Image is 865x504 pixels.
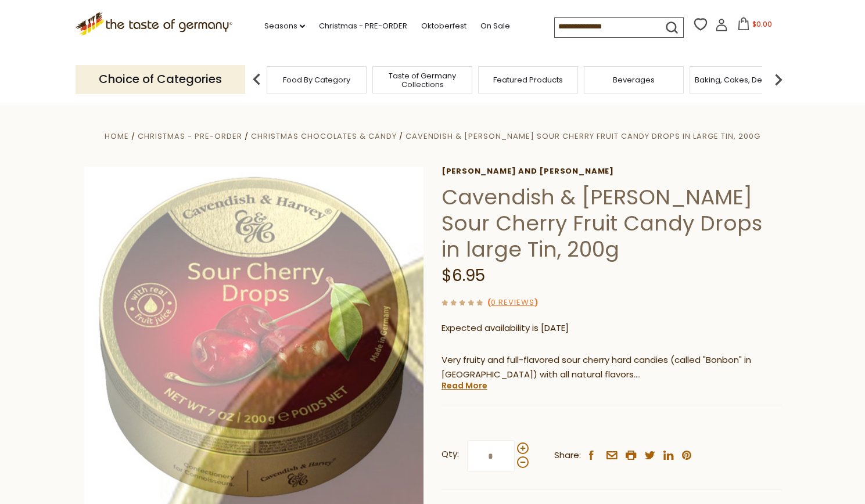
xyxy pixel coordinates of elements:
a: Taste of Germany Collections [376,71,469,89]
a: Baking, Cakes, Desserts [695,75,785,84]
a: Food By Category [283,75,350,84]
span: $0.00 [752,19,772,29]
button: $0.00 [730,17,780,35]
h1: Cavendish & [PERSON_NAME] Sour Cherry Fruit Candy Drops in large Tin, 200g [442,184,781,262]
a: 0 Reviews [491,297,534,309]
span: Share: [554,448,581,463]
strong: Qty: [442,447,459,462]
p: Expected availability is [DATE] [442,321,781,336]
p: Very fruity and full-flavored sour cherry hard candies (called "Bonbon" in [GEOGRAPHIC_DATA]) wit... [442,353,781,382]
a: Christmas - PRE-ORDER [138,131,242,142]
input: Qty: [467,440,515,472]
a: Read More [442,380,487,391]
a: Featured Products [493,75,563,84]
a: Christmas Chocolates & Candy [251,131,397,142]
a: Oktoberfest [421,20,466,33]
span: ( ) [487,297,538,308]
a: On Sale [480,20,510,33]
img: next arrow [767,68,790,91]
a: Cavendish & [PERSON_NAME] Sour Cherry Fruit Candy Drops in large Tin, 200g [405,131,760,142]
a: Beverages [613,75,655,84]
a: Home [105,131,129,142]
img: previous arrow [245,68,268,91]
p: Choice of Categories [76,65,245,93]
span: $6.95 [442,264,485,287]
a: Christmas - PRE-ORDER [319,20,407,33]
a: [PERSON_NAME] and [PERSON_NAME] [442,167,781,176]
a: Seasons [264,20,305,33]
